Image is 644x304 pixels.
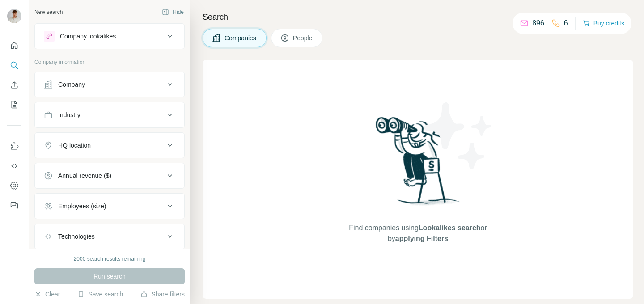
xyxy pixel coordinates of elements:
[418,96,499,176] img: Surfe Illustration - Stars
[35,195,184,217] button: Employees (size)
[7,197,21,213] button: Feedback
[35,74,184,95] button: Company
[58,202,106,211] div: Employees (size)
[419,224,481,232] span: Lookalikes search
[7,158,21,174] button: Use Surfe API
[395,235,448,242] span: applying Filters
[35,25,184,47] button: Company lookalikes
[7,9,21,23] img: Avatar
[7,57,21,73] button: Search
[346,223,489,244] span: Find companies using or by
[34,290,60,299] button: Clear
[532,18,544,29] p: 896
[7,177,21,194] button: Dashboard
[7,77,21,93] button: Enrich CSV
[583,17,624,30] button: Buy credits
[35,226,184,247] button: Technologies
[35,104,184,126] button: Industry
[7,97,21,113] button: My lists
[7,38,21,54] button: Quick start
[140,290,185,299] button: Share filters
[60,32,116,41] div: Company lookalikes
[35,135,184,156] button: HQ location
[34,58,185,66] p: Company information
[34,8,63,16] div: New search
[203,11,633,23] h4: Search
[58,141,91,150] div: HQ location
[35,165,184,186] button: Annual revenue ($)
[77,290,123,299] button: Save search
[293,34,314,42] span: People
[58,232,95,241] div: Technologies
[564,18,568,29] p: 6
[225,34,257,42] span: Companies
[58,171,111,180] div: Annual revenue ($)
[58,80,85,89] div: Company
[7,138,21,154] button: Use Surfe on LinkedIn
[58,110,80,119] div: Industry
[156,5,190,19] button: Hide
[372,114,465,214] img: Surfe Illustration - Woman searching with binoculars
[74,255,146,263] div: 2000 search results remaining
